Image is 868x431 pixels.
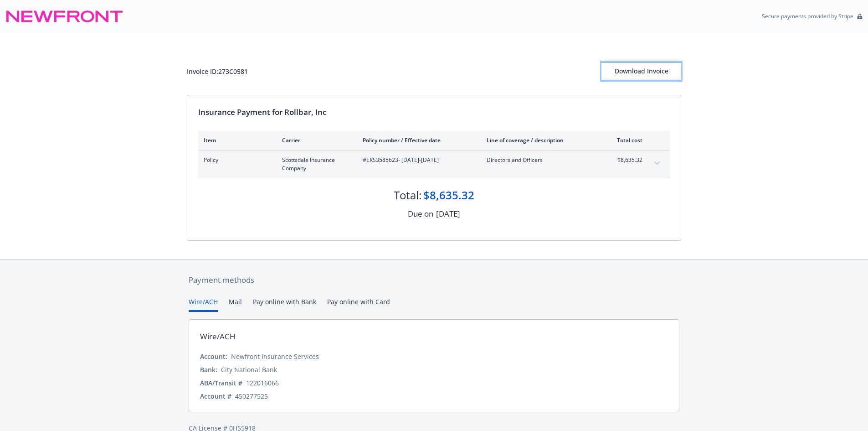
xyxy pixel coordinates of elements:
[253,297,316,312] button: Pay online with Bank
[204,156,267,164] span: Policy
[487,136,594,144] div: Line of coverage / description
[487,156,594,164] span: Directors and Officers
[327,297,390,312] button: Pay online with Card
[221,365,277,374] div: City National Bank
[204,136,267,144] div: Item
[408,208,433,220] div: Due on
[229,297,242,312] button: Mail
[246,378,279,388] div: 122016066
[200,365,217,374] div: Bank:
[608,156,642,164] span: $8,635.32
[282,136,348,144] div: Carrier
[423,187,474,203] div: $8,635.32
[198,106,670,118] div: Insurance Payment for Rollbar, Inc
[282,156,348,172] span: Scottsdale Insurance Company
[200,352,227,361] div: Account:
[363,136,472,144] div: Policy number / Effective date
[200,391,231,401] div: Account #
[601,62,681,80] div: Download Invoice
[189,297,218,312] button: Wire/ACH
[235,391,268,401] div: 450277525
[187,67,248,76] div: Invoice ID: 273C0581
[436,208,460,220] div: [DATE]
[762,12,853,20] p: Secure payments provided by Stripe
[189,274,679,286] div: Payment methods
[231,352,319,361] div: Newfront Insurance Services
[608,136,642,144] div: Total cost
[198,151,670,178] div: PolicyScottsdale Insurance Company#EKS3585623- [DATE]-[DATE]Directors and Officers$8,635.32expand...
[363,156,472,164] span: #EKS3585623 - [DATE]-[DATE]
[394,187,421,203] div: Total:
[200,331,236,343] div: Wire/ACH
[200,378,242,388] div: ABA/Transit #
[601,62,681,80] button: Download Invoice
[650,156,664,171] button: expand content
